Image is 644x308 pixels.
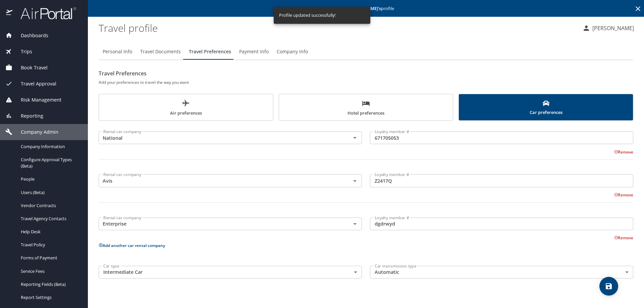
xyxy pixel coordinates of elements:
[599,277,618,296] button: save
[590,24,634,32] p: [PERSON_NAME]
[279,9,335,22] div: Profile updated successfully!
[12,128,58,136] span: Company Admin
[350,176,360,186] button: Open
[99,44,633,60] div: Profile
[463,100,629,116] span: Car preferences
[277,48,308,56] span: Company Info
[12,112,43,120] span: Reporting
[99,243,165,248] button: Add another car rental company
[350,219,360,229] button: Open
[614,149,633,155] button: Remove
[101,133,340,142] input: Select a rental car company
[99,94,633,121] div: scrollable force tabs example
[189,48,231,56] span: Travel Preferences
[12,80,56,87] span: Travel Approval
[12,96,61,104] span: Risk Management
[103,99,269,117] span: Air preferences
[21,255,80,261] span: Forms of Payment
[21,176,80,182] span: People
[21,189,80,196] span: Users (Beta)
[101,220,340,228] input: Select a rental car company
[99,79,633,86] h6: Add your preferences to travel the way you want
[99,68,633,79] h2: Travel Preferences
[21,281,80,288] span: Reporting Fields (Beta)
[12,48,32,55] span: Trips
[350,133,360,142] button: Open
[21,242,80,248] span: Travel Policy
[239,48,269,56] span: Payment Info
[21,294,80,301] span: Report Settings
[370,266,633,279] div: Automatic
[13,7,76,20] img: airportal-logo.png
[614,235,633,241] button: Remove
[283,99,449,117] span: Hotel preferences
[21,143,80,150] span: Company Information
[21,215,80,222] span: Travel Agency Contacts
[21,229,80,235] span: Help Desk
[580,22,637,34] button: [PERSON_NAME]
[614,192,633,198] button: Remove
[140,48,181,56] span: Travel Documents
[99,266,362,279] div: Intermediate Car
[90,6,642,11] p: Editing profile
[12,32,48,39] span: Dashboards
[21,268,80,274] span: Service Fees
[101,176,340,185] input: Select a rental car company
[103,48,132,56] span: Personal Info
[99,17,577,38] h1: Travel profile
[21,157,80,169] span: Configure Approval Types (Beta)
[12,64,48,71] span: Book Travel
[6,7,13,20] img: icon-airportal.png
[21,202,80,209] span: Vendor Contracts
